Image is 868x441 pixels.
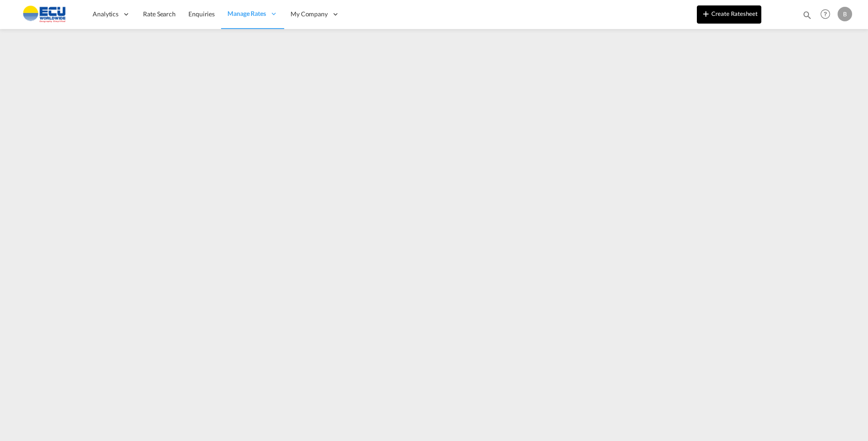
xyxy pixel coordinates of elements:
span: Manage Rates [227,9,266,18]
span: Enquiries [188,10,215,18]
div: B [838,7,852,21]
span: Rate Search [143,10,176,18]
span: Help [818,6,833,22]
md-icon: icon-plus 400-fg [700,8,711,19]
span: My Company [291,10,328,19]
iframe: Chat [7,393,39,427]
button: icon-plus 400-fgCreate Ratesheet [697,5,761,24]
md-icon: icon-magnify [802,10,812,20]
span: Analytics [93,10,118,19]
div: icon-magnify [802,10,812,24]
div: Help [818,6,838,23]
img: 6cccb1402a9411edb762cf9624ab9cda.png [14,4,75,24]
